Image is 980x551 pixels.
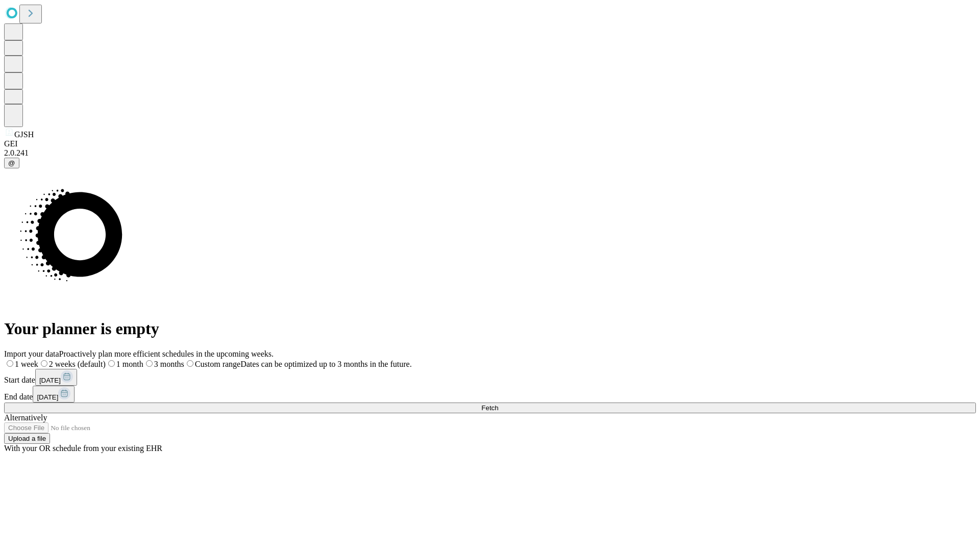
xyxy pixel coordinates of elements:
span: Proactively plan more efficient schedules in the upcoming weeks. [59,349,274,358]
div: 2.0.241 [4,148,976,158]
span: Custom range [195,360,240,368]
input: 3 months [146,360,153,367]
input: 2 weeks (default) [41,360,47,367]
button: @ [4,158,19,168]
input: 1 month [108,360,115,367]
span: With your OR schedule from your existing EHR [4,444,162,453]
div: Start date [4,369,976,386]
span: Dates can be optimized up to 3 months in the future. [240,360,411,368]
span: Alternatively [4,413,47,422]
input: 1 week [7,360,13,367]
span: 2 weeks (default) [49,360,106,368]
span: Fetch [481,404,498,412]
span: [DATE] [39,377,61,384]
span: GJSH [14,130,34,139]
span: 3 months [154,360,184,368]
button: [DATE] [35,369,77,386]
button: Upload a file [4,433,50,444]
h1: Your planner is empty [4,319,976,338]
input: Custom rangeDates can be optimized up to 3 months in the future. [187,360,193,367]
span: Import your data [4,349,59,358]
span: @ [8,159,15,167]
button: [DATE] [33,386,75,403]
span: 1 week [15,360,38,368]
button: Fetch [4,403,976,413]
span: [DATE] [37,393,58,401]
span: 1 month [116,360,143,368]
div: End date [4,386,976,403]
div: GEI [4,139,976,148]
